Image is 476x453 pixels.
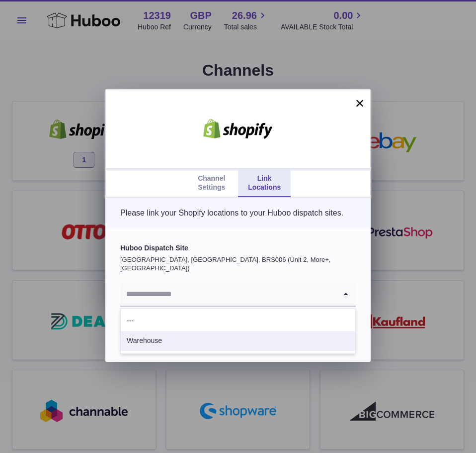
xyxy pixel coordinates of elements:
button: × [354,97,366,109]
p: Please link your Shopify locations to your Huboo dispatch sites. [120,208,356,219]
img: shopify [196,119,280,139]
p: [GEOGRAPHIC_DATA], [GEOGRAPHIC_DATA], BRS006 (Unit 2, More+, [GEOGRAPHIC_DATA]) [120,255,356,273]
label: Huboo Dispatch Site [120,243,356,253]
a: Channel Settings [185,169,238,197]
li: Warehouse [121,331,355,351]
div: Search for option [120,283,356,307]
li: --- [121,311,355,331]
a: Link Locations [238,169,291,197]
input: Search for option [120,283,336,306]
